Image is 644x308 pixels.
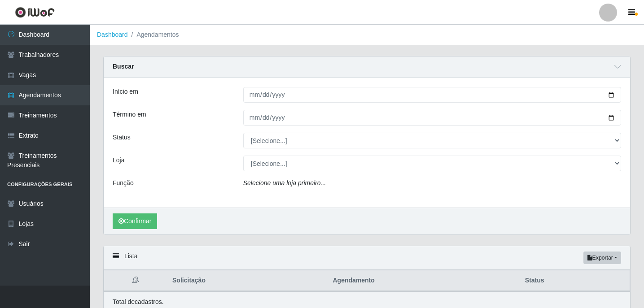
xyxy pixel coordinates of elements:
div: Lista [104,246,630,270]
a: Dashboard [97,31,128,38]
li: Agendamentos [128,30,179,39]
img: CoreUI Logo [15,7,55,18]
strong: Buscar [113,63,134,70]
nav: breadcrumb [90,25,644,45]
th: Solicitação [167,270,327,291]
input: 00/00/0000 [243,87,621,103]
label: Início em [113,87,138,96]
button: Confirmar [113,213,157,229]
button: Exportar [583,252,621,264]
p: Total de cadastros. [113,297,164,307]
label: Término em [113,110,146,119]
th: Agendamento [327,270,519,291]
i: Selecione uma loja primeiro... [243,179,326,187]
th: Status [520,270,630,291]
label: Loja [113,156,124,165]
label: Status [113,133,131,142]
input: 00/00/0000 [243,110,621,126]
label: Função [113,178,134,188]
